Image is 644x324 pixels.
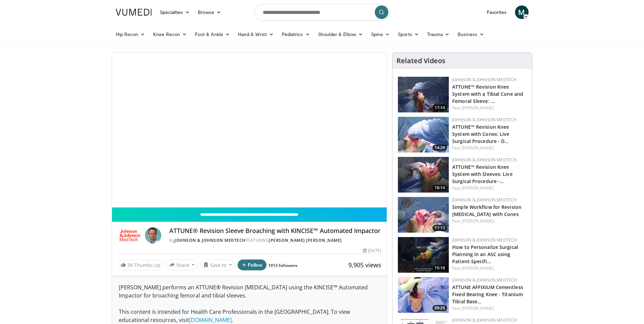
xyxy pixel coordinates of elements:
[234,28,278,41] a: Hand & Wrist
[452,105,527,111] div: Feat.
[462,305,494,311] a: [PERSON_NAME]
[397,57,445,65] h4: Related Videos
[268,263,297,268] a: 1913 followers
[398,197,449,233] img: 35531514-e5b0-42c5-9fb7-3ad3206e6e15.150x105_q85_crop-smart_upscale.jpg
[169,227,381,235] h4: ATTUNE® Revision Sleeve Broaching with KINCISE™ Automated Impactor
[433,225,447,231] span: 17:13
[398,277,449,313] img: 0dea4cf9-2679-4316-8ae0-12b58a6cd275.150x105_q85_crop-smart_upscale.jpg
[398,77,449,112] a: 17:14
[191,28,234,41] a: Foot & Ankle
[254,4,390,20] input: Search topics, interventions
[398,117,449,152] a: 14:29
[156,5,194,19] a: Specialties
[452,265,527,271] div: Feat.
[462,218,494,224] a: [PERSON_NAME]
[452,157,517,163] a: Johnson & Johnson MedTech
[394,28,423,41] a: Sports
[452,185,527,191] div: Feat.
[169,237,381,244] div: By FEATURING ,
[398,117,449,152] img: 705d66c7-7729-4914-89a6-8e718c27a9fe.150x105_q85_crop-smart_upscale.jpg
[515,5,529,19] a: M
[112,28,149,41] a: Hip Recon
[452,84,523,104] a: ATTUNE™ Revision Knee System with a Tibial Cone and Femoral Sleeve: …
[462,185,494,191] a: [PERSON_NAME]
[462,265,494,271] a: [PERSON_NAME]
[452,124,509,144] a: ATTUNE™ Revision Knee System with Cones: Live Surgical Procedure - D…
[174,237,245,243] a: Johnson & Johnson MedTech
[452,317,517,323] a: Johnson & Johnson MedTech
[398,157,449,193] a: 18:14
[452,77,517,83] a: Johnson & Johnson MedTech
[433,265,447,271] span: 15:18
[194,5,225,19] a: Browse
[433,305,447,311] span: 09:25
[117,260,164,270] a: 39 Thumbs Up
[452,197,517,203] a: Johnson & Johnson MedTech
[117,227,143,244] img: Johnson & Johnson MedTech
[127,262,133,268] span: 39
[166,259,198,270] button: Share
[145,227,161,244] img: Avatar
[363,248,381,254] div: [DATE]
[112,53,387,208] video-js: Video Player
[433,105,447,111] span: 17:14
[452,284,523,305] a: ATTUNE AFFIXIUM Cementless Fixed Bearing Knee - Titanium Tibial Base…
[398,277,449,313] a: 09:25
[278,28,314,41] a: Pediatrics
[269,237,305,243] a: [PERSON_NAME]
[452,117,517,123] a: Johnson & Johnson MedTech
[462,105,494,111] a: [PERSON_NAME]
[314,28,367,41] a: Shoulder & Elbow
[189,316,232,324] a: [DOMAIN_NAME]
[348,261,381,269] span: 9,905 views
[483,5,511,19] a: Favorites
[452,237,517,243] a: Johnson & Johnson MedTech
[398,237,449,273] img: 472a121b-35d4-4ec2-8229-75e8a36cd89a.150x105_q85_crop-smart_upscale.jpg
[452,204,521,217] a: Simple Workflow for Revision [MEDICAL_DATA] with Cones
[398,237,449,273] a: 15:18
[452,218,527,224] div: Feat.
[452,145,527,151] div: Feat.
[452,164,513,184] a: ATTUNE™ Revision Knee System with Sleeves: Live Surgical Procedure -…
[423,28,454,41] a: Trauma
[398,157,449,193] img: 93511797-7b4b-436c-9455-07ce47cd5058.150x105_q85_crop-smart_upscale.jpg
[433,145,447,151] span: 14:29
[149,28,191,41] a: Knee Recon
[462,145,494,151] a: [PERSON_NAME]
[452,305,527,311] div: Feat.
[200,259,235,270] button: Save to
[398,77,449,112] img: d367791b-5d96-41de-8d3d-dfa0fe7c9e5a.150x105_q85_crop-smart_upscale.jpg
[367,28,394,41] a: Spine
[452,277,517,283] a: Johnson & Johnson MedTech
[306,237,342,243] a: [PERSON_NAME]
[116,9,152,16] img: VuMedi Logo
[452,244,518,265] a: How to Personalize Surgical Planning in an ASC using Patient-Specifi…
[398,197,449,233] a: 17:13
[238,259,267,270] button: Follow
[454,28,488,41] a: Business
[433,185,447,191] span: 18:14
